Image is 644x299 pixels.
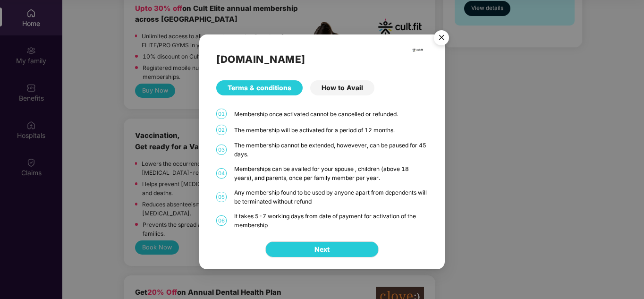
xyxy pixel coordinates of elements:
h2: [DOMAIN_NAME] [216,51,427,67]
span: 06 [216,215,227,226]
div: The membership will be activated for a period of 12 months. [234,126,428,135]
div: Terms & conditions [216,80,303,95]
div: Any membership found to be used by anyone apart from dependents will be terminated without refund [234,188,428,206]
span: 04 [216,168,227,179]
div: Membership once activated cannot be cancelled or refunded. [234,110,428,119]
button: Close [428,26,454,51]
img: svg+xml;base64,PHN2ZyB4bWxucz0iaHR0cDovL3d3dy53My5vcmcvMjAwMC9zdmciIHdpZHRoPSI1NiIgaGVpZ2h0PSI1Ni... [428,26,455,52]
span: Next [314,244,330,255]
div: Memberships can be availed for your spouse , children (above 18 years), and parents, once per fam... [234,164,428,182]
div: It takes 5-7 working days from date of payment for activation of the membership [234,212,428,230]
span: 01 [216,109,227,119]
img: cult.png [412,44,424,56]
div: How to Avail [310,80,374,95]
button: Next [265,241,379,257]
span: 03 [216,145,227,155]
span: 02 [216,125,227,135]
div: The membership cannot be extended, howevever, can be paused for 45 days. [234,141,428,159]
span: 05 [216,192,227,202]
